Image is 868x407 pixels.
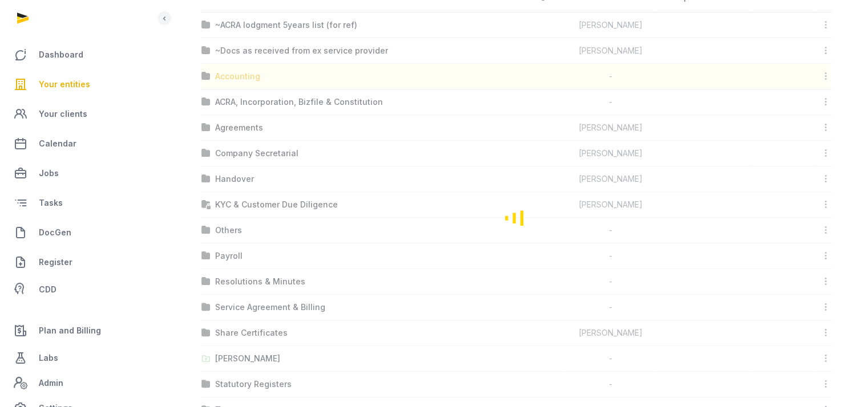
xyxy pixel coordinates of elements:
[39,351,58,365] span: Labs
[39,196,63,210] span: Tasks
[9,344,155,372] a: Labs
[9,189,155,217] a: Tasks
[39,324,101,337] span: Plan and Billing
[9,219,155,246] a: DocGen
[39,255,72,269] span: Register
[9,100,155,128] a: Your clients
[39,226,71,239] span: DocGen
[9,372,155,394] a: Admin
[39,166,59,180] span: Jobs
[9,317,155,344] a: Plan and Billing
[39,283,56,296] span: CDD
[39,48,83,62] span: Dashboard
[9,71,155,98] a: Your entities
[9,160,155,187] a: Jobs
[9,41,155,68] a: Dashboard
[9,130,155,157] a: Calendar
[39,78,90,91] span: Your entities
[39,107,87,121] span: Your clients
[9,249,155,276] a: Register
[39,376,63,390] span: Admin
[39,137,76,150] span: Calendar
[9,278,155,301] a: CDD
